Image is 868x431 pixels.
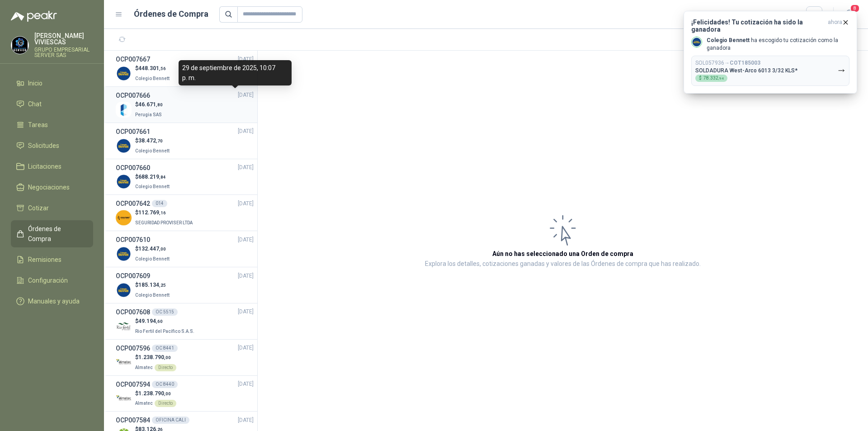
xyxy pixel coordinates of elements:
[155,364,176,371] div: Directo
[138,137,163,144] span: 38.472
[28,141,59,151] span: Solicitudes
[116,54,150,64] h3: OCP007667
[116,343,254,372] a: OCP007596OC 8441[DATE] Company Logo$1.238.790,00AlmatecDirecto
[135,245,171,253] p: $
[135,76,170,81] span: Colegio Bennett
[135,293,170,298] span: Colegio Bennett
[135,317,196,326] p: $
[116,246,132,262] img: Company Logo
[159,246,166,251] span: ,00
[116,54,254,83] a: OCP007667[DATE] Company Logo$448.301,56Colegio Bennett
[707,37,750,43] b: Colegio Bennett
[116,415,150,425] h3: OCP007584
[28,275,68,285] span: Configuración
[116,235,254,263] a: OCP007610[DATE] Company Logo$132.447,00Colegio Bennett
[707,37,849,52] p: ha escogido tu cotización como la ganadora
[116,318,132,334] img: Company Logo
[695,60,760,66] p: SOL057936 →
[492,249,633,259] h3: Aún no has seleccionado una Orden de compra
[116,235,150,245] h3: OCP007610
[11,293,93,310] a: Manuales y ayuda
[238,127,254,136] span: [DATE]
[116,163,150,173] h3: OCP007660
[138,209,166,216] span: 112.769
[850,4,860,13] span: 8
[116,102,132,118] img: Company Logo
[238,199,254,208] span: [DATE]
[691,56,849,86] button: SOL057936→COT185003SOLDADURA West-Arco 6013 3/32 KLS*$78.332,94
[11,272,93,289] a: Configuración
[116,163,254,191] a: OCP007660[DATE] Company Logo$688.219,84Colegio Bennett
[135,329,194,334] span: Rio Fertil del Pacífico S.A.S.
[28,255,61,265] span: Remisiones
[155,400,176,407] div: Directo
[695,67,797,74] p: SOLDADURA West-Arco 6013 3/32 KLS*
[135,100,164,109] p: $
[684,11,857,94] button: ¡Felicidades! Tu cotización ha sido la ganadoraahora Company LogoColegio Bennett ha escogido tu c...
[116,199,254,227] a: OCP007642014[DATE] Company Logo$112.769,16SEGURIDAD PROVISER LTDA
[159,175,166,180] span: ,84
[28,203,49,213] span: Cotizar
[28,161,61,171] span: Licitaciones
[116,307,254,336] a: OCP007608OC 5515[DATE] Company Logo$49.194,60Rio Fertil del Pacífico S.A.S.
[11,75,93,92] a: Inicio
[156,319,163,324] span: ,60
[135,184,170,189] span: Colegio Bennett
[116,138,132,154] img: Company Logo
[135,148,170,153] span: Colegio Bennett
[11,158,93,175] a: Licitaciones
[28,99,42,109] span: Chat
[116,391,132,407] img: Company Logo
[159,283,166,288] span: ,25
[116,174,132,189] img: Company Logo
[425,259,701,270] p: Explora los detalles, cotizaciones ganadas y valores de las Órdenes de compra que has realizado.
[152,381,178,388] div: OC 8440
[238,416,254,425] span: [DATE]
[11,95,93,113] a: Chat
[28,224,85,244] span: Órdenes de Compra
[138,246,166,252] span: 132.447
[138,390,171,397] span: 1.238.790
[11,116,93,133] a: Tareas
[138,354,171,360] span: 1.238.790
[11,11,57,22] img: Logo peakr
[116,127,254,155] a: OCP007661[DATE] Company Logo$38.472,70Colegio Bennett
[703,76,724,81] span: 78.332
[135,353,176,362] p: $
[238,344,254,352] span: [DATE]
[159,210,166,215] span: ,16
[11,251,93,268] a: Remisiones
[138,282,166,288] span: 185.134
[138,174,166,180] span: 688.219
[28,120,48,130] span: Tareas
[134,8,208,20] h1: Órdenes de Compra
[135,220,193,225] span: SEGURIDAD PROVISER LTDA
[238,236,254,244] span: [DATE]
[116,271,150,281] h3: OCP007609
[135,256,170,261] span: Colegio Bennett
[116,282,132,298] img: Company Logo
[135,281,171,289] p: $
[116,343,150,353] h3: OCP007596
[238,55,254,64] span: [DATE]
[691,19,824,33] h3: ¡Felicidades! Tu cotización ha sido la ganadora
[116,66,132,81] img: Company Logo
[152,417,189,424] div: OFICINA CALI
[135,208,194,217] p: $
[11,179,93,196] a: Negociaciones
[695,75,727,82] div: $
[116,127,150,137] h3: OCP007661
[138,101,163,108] span: 46.671
[238,91,254,99] span: [DATE]
[116,210,132,226] img: Company Logo
[11,220,93,247] a: Órdenes de Compra
[841,6,857,23] button: 8
[135,112,162,117] span: Perugia SAS
[34,33,93,45] p: [PERSON_NAME] VIVIESCAS
[730,60,760,66] b: COT185003
[116,379,150,389] h3: OCP007594
[135,137,171,145] p: $
[116,355,132,370] img: Company Logo
[116,307,150,317] h3: OCP007608
[116,90,150,100] h3: OCP007666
